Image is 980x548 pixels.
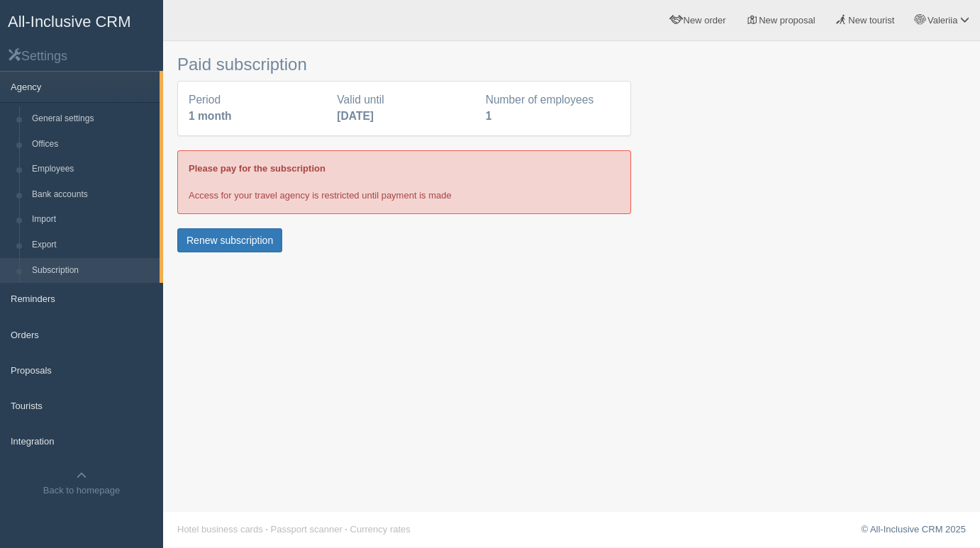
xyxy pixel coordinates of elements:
[345,524,347,535] span: ·
[759,15,815,26] span: New proposal
[189,163,325,174] b: Please pay for the subscription
[26,132,160,157] a: Offices
[177,524,263,535] a: Hotel business cards
[177,228,282,252] button: Renew subscription
[8,13,131,30] span: All-Inclusive CRM
[1,1,162,40] a: All-Inclusive CRM
[189,110,232,122] b: 1 month
[337,110,374,122] b: [DATE]
[330,92,478,125] div: Valid until
[479,92,627,125] div: Number of employees
[486,110,492,122] b: 1
[928,15,957,26] span: Valeriia
[271,524,343,535] a: Passport scanner
[848,15,894,26] span: New tourist
[26,157,160,182] a: Employees
[26,182,160,208] a: Bank accounts
[26,233,160,258] a: Export
[350,524,411,535] a: Currency rates
[861,524,966,535] a: © All-Inclusive CRM 2025
[26,106,160,132] a: General settings
[26,258,160,284] a: Subscription
[26,207,160,233] a: Import
[177,150,631,213] div: Access for your travel agency is restricted until payment is made
[265,524,268,535] span: ·
[177,55,631,74] h3: Paid subscription
[182,92,330,125] div: Period
[684,15,726,26] span: New order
